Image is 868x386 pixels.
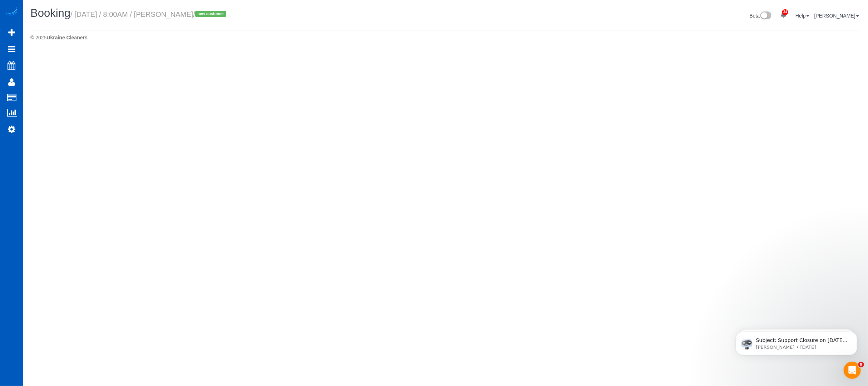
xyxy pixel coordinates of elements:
strong: Ukraine Cleaners [46,35,87,40]
img: Automaid Logo [4,7,19,17]
a: 34 [776,7,790,23]
iframe: Intercom notifications message [725,317,868,367]
span: / [193,10,228,18]
a: Help [795,13,809,19]
span: new customer [195,11,226,17]
img: New interface [760,11,771,21]
span: Booking [30,7,70,19]
span: 34 [782,9,788,15]
small: / [DATE] / 8:00AM / [PERSON_NAME] [70,10,228,18]
div: © 2025 [30,34,861,41]
span: 8 [858,362,864,367]
iframe: Intercom live chat [844,362,861,379]
a: Beta [750,13,772,19]
a: [PERSON_NAME] [814,13,859,19]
